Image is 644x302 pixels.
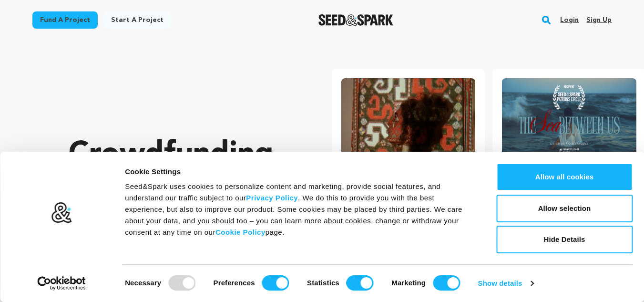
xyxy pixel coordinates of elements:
[51,202,72,224] img: logo
[125,166,475,177] div: Cookie Settings
[307,279,339,287] strong: Statistics
[69,136,294,250] p: Crowdfunding that .
[20,276,103,291] a: Usercentrics Cookiebot - opens in a new window
[391,279,426,287] strong: Marketing
[215,228,266,236] a: Cookie Policy
[318,14,393,26] img: Seed&Spark Logo Dark Mode
[496,163,633,191] button: Allow all cookies
[214,279,255,287] strong: Preferences
[103,11,171,29] a: Start a project
[502,78,636,170] img: The Sea Between Us image
[560,12,579,28] a: Login
[124,271,125,272] legend: Consent Selection
[341,78,476,170] img: The Dragon Under Our Feet image
[496,195,633,222] button: Allow selection
[32,11,98,29] a: Fund a project
[318,14,393,26] a: Seed&Spark Homepage
[125,181,475,238] div: Seed&Spark uses cookies to personalize content and marketing, provide social features, and unders...
[478,276,533,291] a: Show details
[586,12,612,28] a: Sign up
[246,194,298,202] a: Privacy Policy
[125,279,161,287] strong: Necessary
[496,226,633,253] button: Hide Details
